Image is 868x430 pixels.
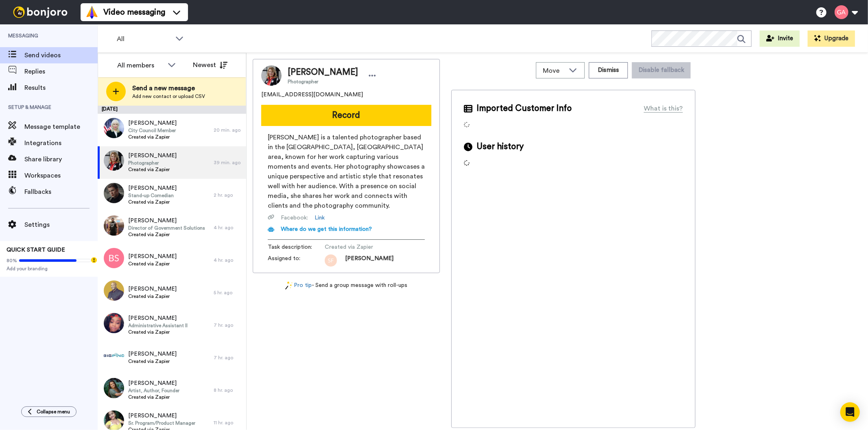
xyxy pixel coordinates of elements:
div: 7 hr. ago [214,354,242,361]
span: Created via Zapier [128,166,177,173]
button: Invite [760,30,800,47]
div: Open Intercom Messenger [840,402,860,422]
span: [PERSON_NAME] [128,152,177,160]
span: Photographer [128,160,177,166]
span: Created via Zapier [128,394,179,400]
div: [DATE] [98,106,246,114]
img: a32665ef-0bfe-49a2-a136-e77037e03c0c.jpg [104,313,124,333]
div: 4 hr. ago [214,224,242,231]
span: Move [543,66,565,76]
img: b877d763-a045-44be-a533-2e040b58af48.jpg [104,183,124,203]
button: Newest [187,57,234,73]
img: magic-wand.svg [285,281,293,290]
img: 94f4c705-28c3-4241-ba6e-fda2d5853554.jpg [104,150,124,171]
span: [PERSON_NAME] [128,350,177,358]
div: What is this? [644,104,683,113]
span: Workspaces [24,171,98,180]
span: [PERSON_NAME] [128,379,179,387]
span: Created via Zapier [128,358,177,365]
span: Fallbacks [24,187,98,197]
span: Results [24,83,98,93]
img: 3907d990-606d-442a-9873-929a7c75f6dc.jpg [104,215,124,236]
span: Created via Zapier [128,261,177,267]
span: QUICK START GUIDE [7,247,65,253]
span: Facebook : [281,214,308,222]
img: d6f99164-4cba-4c88-bb54-ccf59e123362.jpg [104,345,124,366]
a: Pro tip [285,281,312,290]
span: Created via Zapier [128,231,205,238]
span: City Council Member [128,127,177,134]
div: 11 hr. ago [214,419,242,426]
div: - Send a group message with roll-ups [253,281,440,290]
span: Replies [24,67,98,76]
img: e20bd2e7-15c7-41f2-a2d4-303b5f92e0be.jpg [104,280,124,301]
a: Link [315,214,325,222]
span: [PERSON_NAME] [345,254,394,267]
span: Add your branding [7,265,91,272]
span: [PERSON_NAME] is a talented photographer based in the [GEOGRAPHIC_DATA], [GEOGRAPHIC_DATA] area, ... [268,132,425,211]
span: All [117,34,171,44]
span: Send videos [24,50,98,60]
span: Artist, Author, Founder [128,387,179,394]
img: bs.png [104,248,124,268]
span: Settings [24,220,98,230]
img: vm-color.svg [85,6,98,19]
span: [PERSON_NAME] [128,285,177,293]
span: Created via Zapier [128,329,188,335]
span: 80% [7,257,17,264]
button: Upgrade [808,30,855,47]
span: [PERSON_NAME] [128,217,205,225]
span: Administrative Assistant II [128,322,188,329]
span: Director of Government Solutions [128,225,205,231]
img: 9aa9a96f-ec66-40d9-ac27-f7e4b78008c0.jpg [104,378,124,398]
span: [PERSON_NAME] [128,119,177,127]
div: All members [117,61,164,70]
div: 8 hr. ago [214,387,242,393]
span: Where do we get this information? [281,226,372,232]
span: Task description : [268,243,325,251]
span: Assigned to: [268,254,325,267]
span: [EMAIL_ADDRESS][DOMAIN_NAME] [261,91,363,99]
span: Stand-up Comedian [128,192,177,199]
span: [PERSON_NAME] [128,314,188,322]
div: 20 min. ago [214,127,242,133]
span: Collapse menu [37,408,70,415]
span: [PERSON_NAME] [128,412,195,420]
div: 5 hr. ago [214,289,242,296]
span: Integrations [24,138,98,148]
button: Dismiss [589,62,628,78]
span: Send a new message [132,83,205,93]
span: Created via Zapier [128,293,177,300]
span: Add new contact or upload CSV [132,93,205,100]
span: Message template [24,122,98,132]
span: [PERSON_NAME] [128,184,177,192]
button: Disable fallback [632,62,691,78]
div: 39 min. ago [214,159,242,166]
span: [PERSON_NAME] [128,252,177,261]
span: [PERSON_NAME] [288,66,358,78]
span: Video messaging [103,7,165,18]
span: Photographer [288,78,358,85]
span: Sr. Program/Product Manager [128,420,195,426]
span: Imported Customer Info [477,102,572,115]
span: Share library [24,154,98,164]
span: User history [477,141,524,153]
div: 2 hr. ago [214,192,242,198]
div: 7 hr. ago [214,322,242,328]
span: Created via Zapier [128,199,177,205]
img: bj-logo-header-white.svg [10,7,71,18]
img: Image of Kim Higgins [261,65,282,86]
div: Tooltip anchor [90,256,98,264]
span: Created via Zapier [325,243,402,251]
div: 4 hr. ago [214,257,242,263]
button: Collapse menu [21,406,77,417]
img: 1e252e3d-ba95-47fd-a903-8e74608a9eaf.jpg [104,118,124,138]
button: Record [261,105,431,126]
img: sf.png [325,254,337,267]
span: Created via Zapier [128,134,177,140]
